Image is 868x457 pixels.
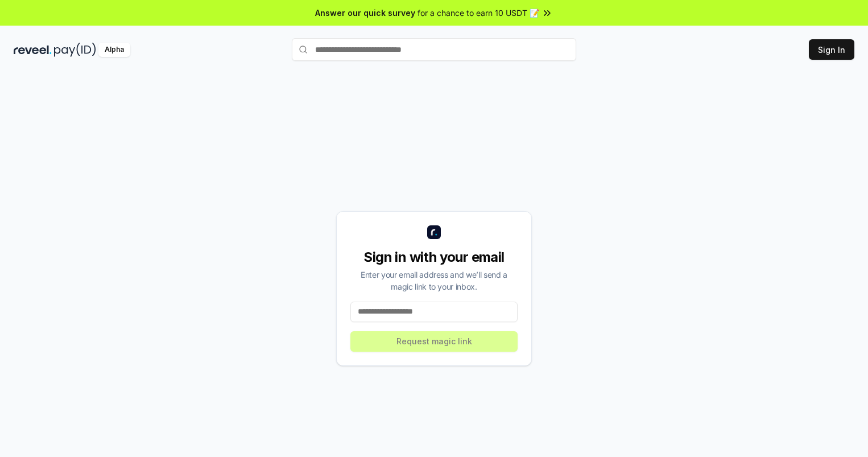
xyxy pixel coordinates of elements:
button: Sign In [809,39,854,60]
img: logo_small [427,225,441,239]
span: Answer our quick survey [315,7,415,19]
img: pay_id [54,43,96,57]
span: for a chance to earn 10 USDT 📝 [418,7,539,19]
img: reveel_dark [14,43,52,57]
div: Enter your email address and we’ll send a magic link to your inbox. [350,269,518,293]
div: Alpha [98,43,130,57]
div: Sign in with your email [350,248,518,266]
